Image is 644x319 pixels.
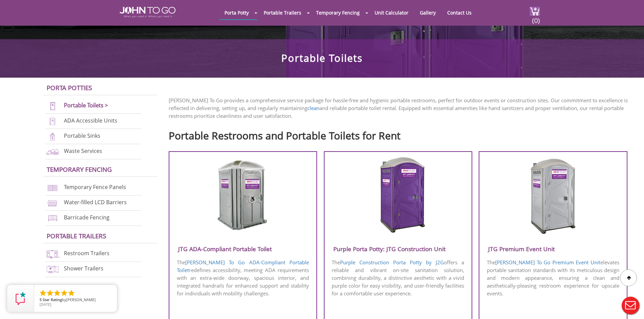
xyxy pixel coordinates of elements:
[415,6,441,19] a: Gallery
[442,6,477,19] a: Contact Us
[177,259,309,273] a: [PERSON_NAME] To Go ADA-Compliant Portable Toilet
[211,156,275,234] img: JTG-ADA-Compliant-Portable-Toilet.png
[66,297,96,302] span: [PERSON_NAME]
[47,83,92,92] a: Porta Potties
[45,249,60,259] img: restroom-trailers-new.png
[47,232,106,240] a: Portable trailers
[169,258,316,298] p: The redefines accessibility, meeting ADA requirements with an extra-wide doorway, spacious interi...
[60,289,68,297] li: 
[311,6,365,19] a: Temporary Fencing
[45,147,60,156] img: waste-services-new.png
[53,289,61,297] li: 
[325,258,472,298] p: The offers a reliable and vibrant on-site sanitation solution, combining durability, a distinctiv...
[64,265,103,272] a: Shower Trailers
[43,297,62,302] span: Star Rating
[530,7,540,16] img: cart a
[64,147,102,155] a: Waste Services
[40,302,51,307] span: [DATE]
[47,165,112,174] a: Temporary Fencing
[45,265,60,274] img: shower-trailers-new.png
[120,7,175,18] img: JOHN to go
[64,183,126,191] a: Temporary Fence Panels
[64,250,110,257] a: Restroom Trailers
[67,289,75,297] li: 
[366,156,430,234] img: Purple-Porta-Potty-J2G-Construction-Unit.png
[64,117,117,124] a: ADA Accessible Units
[40,298,112,302] span: by
[45,214,60,223] img: barricade-fencing-icon-new.png
[64,132,100,139] a: Portable Sinks
[45,102,60,111] img: portable-toilets-new.png
[307,105,319,111] a: clean
[46,289,54,297] li: 
[64,101,108,109] a: Portable Toilets >
[40,297,42,302] span: 5
[169,127,634,141] h2: Portable Restrooms and Portable Toilets for Rent
[64,214,110,221] a: Barricade Fencing
[495,259,600,266] a: [PERSON_NAME] To Go Premium Event Unit
[219,6,254,19] a: Porta Potty
[325,243,472,255] h3: Purple Porta Potty: JTG Construction Unit
[169,243,316,255] h3: JTG ADA-Compliant Portable Toilet
[340,259,444,266] a: Purple Construction Porta Potty by J2G
[479,243,626,255] h3: JTG Premium Event Unit
[45,183,60,192] img: chan-link-fencing-new.png
[369,6,413,19] a: Unit Calculator
[45,198,60,208] img: water-filled%20barriers-new.png
[169,97,634,120] p: [PERSON_NAME] To Go provides a comprehensive service package for hassle-free and hygienic portabl...
[259,6,306,19] a: Portable Trailers
[64,198,127,206] a: Water-filled LCD Barriers
[532,10,540,25] span: (0)
[39,289,47,297] li: 
[45,117,60,126] img: ADA-units-new.png
[521,156,585,234] img: JTG-Premium-Event-Unit.png
[45,132,60,141] img: portable-sinks-new.png
[617,292,644,319] button: Live Chat
[479,258,626,298] p: The elevates portable sanitation standards with its meticulous design and modern appearance, ensu...
[14,292,27,305] img: Review Rating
